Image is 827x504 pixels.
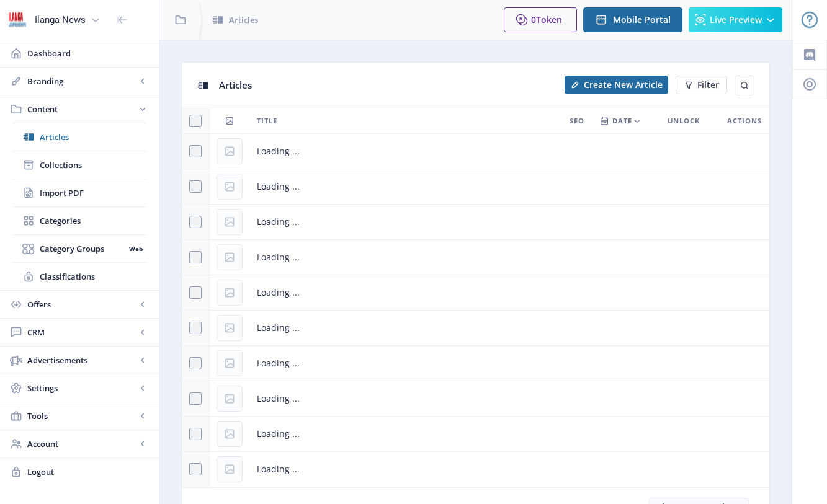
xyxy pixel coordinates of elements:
[27,382,136,394] span: Settings
[40,159,146,171] span: Collections
[12,207,146,234] a: Categories
[12,263,146,290] a: Classifications
[35,6,86,33] div: Ilanga News
[249,346,769,381] td: Loading ...
[7,10,27,30] img: 6e32966d-d278-493e-af78-9af65f0c2223.png
[40,131,146,143] span: Articles
[676,76,727,94] button: Filter
[40,242,125,255] span: Category Groups
[27,103,136,115] span: Content
[249,417,769,452] td: Loading ...
[229,14,258,26] span: Articles
[27,410,136,422] span: Tools
[249,240,769,275] td: Loading ...
[27,298,136,311] span: Offers
[727,113,762,128] span: Actions
[668,113,700,128] span: Unlock
[219,79,252,91] span: Articles
[570,113,584,128] span: SEO
[40,214,146,227] span: Categories
[249,169,769,205] td: Loading ...
[583,7,682,32] button: Mobile Portal
[584,80,663,90] span: Create New Article
[257,113,277,128] span: Title
[536,14,562,25] span: Token
[249,275,769,311] td: Loading ...
[40,187,146,199] span: Import PDF
[27,75,136,87] span: Branding
[613,15,671,25] span: Mobile Portal
[710,15,762,25] span: Live Preview
[12,123,146,151] a: Articles
[249,381,769,417] td: Loading ...
[565,76,668,94] button: Create New Article
[27,466,149,478] span: Logout
[249,452,769,487] td: Loading ...
[689,7,782,32] button: Live Preview
[557,76,668,94] a: New page
[504,7,577,32] button: 0Token
[612,113,632,128] span: Date
[125,242,146,255] nb-badge: Web
[27,354,136,366] span: Advertisements
[697,80,719,90] span: Filter
[249,134,769,169] td: Loading ...
[27,47,149,60] span: Dashboard
[12,151,146,179] a: Collections
[40,270,146,283] span: Classifications
[249,205,769,240] td: Loading ...
[249,311,769,346] td: Loading ...
[27,326,136,338] span: CRM
[27,438,136,450] span: Account
[12,179,146,206] a: Import PDF
[12,235,146,262] a: Category GroupsWeb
